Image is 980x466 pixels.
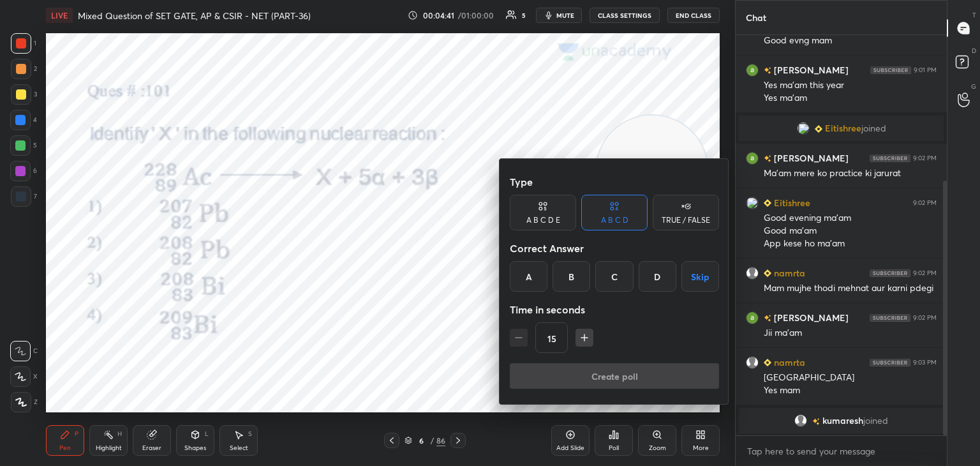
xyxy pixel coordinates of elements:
div: A B C D [601,216,628,224]
div: B [553,261,590,292]
div: A B C D E [526,216,560,224]
div: TRUE / FALSE [662,216,710,224]
div: C [595,261,633,292]
div: Type [510,169,719,195]
div: Correct Answer [510,236,719,261]
div: A [510,261,547,292]
div: Time in seconds [510,297,719,322]
div: D [639,261,676,292]
button: Skip [681,261,719,292]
